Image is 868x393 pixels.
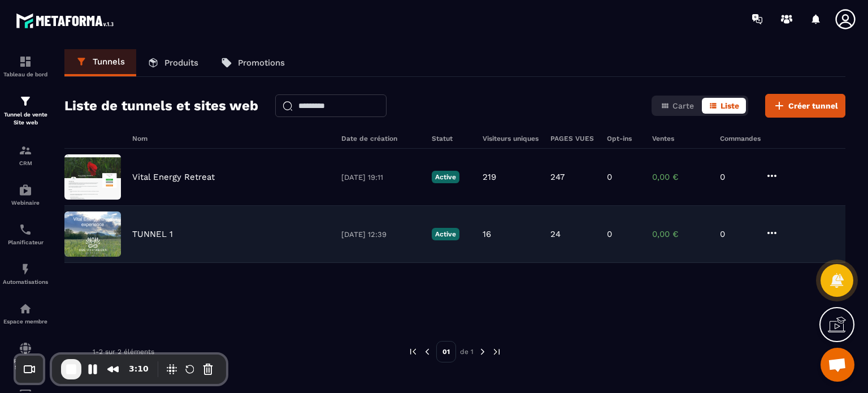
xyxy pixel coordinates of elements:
[3,333,48,379] a: social-networksocial-networkRéseaux Sociaux
[136,49,210,76] a: Produits
[3,71,48,77] p: Tableau de bord
[64,94,258,117] h2: Liste de tunnels et sites web
[821,348,854,382] div: Ouvrir le chat
[720,135,761,142] h6: Commandes
[3,358,48,370] p: Réseaux Sociaux
[422,347,432,357] img: prev
[460,347,474,356] p: de 1
[550,229,561,239] p: 24
[3,279,48,285] p: Automatisations
[19,342,32,355] img: social-network
[132,135,330,142] h6: Nom
[132,172,215,182] p: Vital Energy Retreat
[432,171,459,183] p: Active
[19,262,32,276] img: automations
[672,101,694,110] span: Carte
[788,100,838,111] span: Créer tunnel
[765,94,845,118] button: Créer tunnel
[550,135,596,142] h6: PAGES VUES
[652,229,709,239] p: 0,00 €
[432,228,459,240] p: Active
[164,58,198,68] p: Produits
[3,111,48,127] p: Tunnel de vente Site web
[19,223,32,236] img: scheduler
[19,55,32,68] img: formation
[652,135,709,142] h6: Ventes
[19,302,32,316] img: automations
[341,230,420,239] p: [DATE] 12:39
[3,160,48,166] p: CRM
[341,135,420,142] h6: Date de création
[3,46,48,86] a: formationformationTableau de bord
[210,49,296,76] a: Promotions
[550,172,565,182] p: 247
[19,144,32,157] img: formation
[64,154,121,200] img: image
[19,94,32,108] img: formation
[93,57,125,67] p: Tunnels
[19,183,32,197] img: automations
[721,101,739,110] span: Liste
[3,239,48,245] p: Planificateur
[3,86,48,135] a: formationformationTunnel de vente Site web
[607,229,612,239] p: 0
[3,318,48,325] p: Espace membre
[3,175,48,214] a: automationsautomationsWebinaire
[720,229,754,239] p: 0
[408,347,418,357] img: prev
[16,10,118,31] img: logo
[483,135,539,142] h6: Visiteurs uniques
[64,49,136,76] a: Tunnels
[432,135,471,142] h6: Statut
[64,211,121,257] img: image
[607,135,641,142] h6: Opt-ins
[3,254,48,293] a: automationsautomationsAutomatisations
[652,172,709,182] p: 0,00 €
[132,229,173,239] p: TUNNEL 1
[492,347,502,357] img: next
[607,172,612,182] p: 0
[702,98,746,114] button: Liste
[483,172,496,182] p: 219
[478,347,488,357] img: next
[436,341,456,362] p: 01
[720,172,754,182] p: 0
[3,135,48,175] a: formationformationCRM
[238,58,285,68] p: Promotions
[3,214,48,254] a: schedulerschedulerPlanificateur
[341,173,420,182] p: [DATE] 19:11
[483,229,491,239] p: 16
[654,98,701,114] button: Carte
[3,293,48,333] a: automationsautomationsEspace membre
[3,200,48,206] p: Webinaire
[93,348,154,356] p: 1-2 sur 2 éléments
